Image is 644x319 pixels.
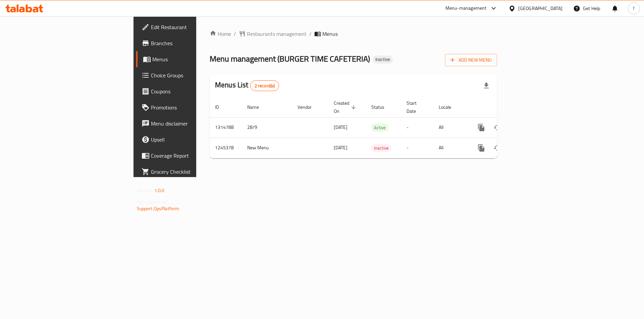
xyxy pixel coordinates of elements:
[433,117,468,138] td: All
[371,144,391,152] div: Inactive
[151,119,236,128] span: Menu disclaimer
[468,97,543,117] th: Actions
[371,124,388,132] span: Active
[242,138,292,158] td: New Menu
[137,197,168,206] span: Get support on:
[478,78,494,94] div: Export file
[334,99,358,115] span: Created On
[136,148,241,164] a: Coverage Report
[247,103,268,111] span: Name
[151,152,236,160] span: Coverage Report
[151,23,236,31] span: Edit Restaurant
[371,124,388,132] div: Active
[322,30,338,38] span: Menus
[334,143,347,152] span: [DATE]
[151,87,236,95] span: Coupons
[151,39,236,47] span: Branches
[210,30,497,38] nav: breadcrumb
[215,80,279,91] h2: Menus List
[250,80,279,91] div: Total records count
[407,99,425,115] span: Start Date
[136,51,241,67] a: Menus
[489,140,505,156] button: Change Status
[489,119,505,136] button: Change Status
[401,117,433,138] td: -
[373,56,393,64] div: Inactive
[136,99,241,115] a: Promotions
[151,136,236,144] span: Upsell
[445,4,487,12] div: Menu-management
[210,97,543,158] table: enhanced table
[239,30,307,38] a: Restaurants management
[450,56,492,64] span: Add New Menu
[136,115,241,132] a: Menu disclaimer
[433,138,468,158] td: All
[210,51,370,66] span: Menu management ( BURGER TIME CAFETERIA )
[136,67,241,83] a: Choice Groups
[473,140,489,156] button: more
[136,83,241,99] a: Coupons
[136,164,241,180] a: Grocery Checklist
[151,103,236,111] span: Promotions
[136,19,241,35] a: Edit Restaurant
[215,103,228,111] span: ID
[309,30,312,38] li: /
[137,186,153,195] span: Version:
[373,57,393,62] span: Inactive
[439,103,460,111] span: Locale
[152,55,236,63] span: Menus
[151,168,236,176] span: Grocery Checklist
[136,132,241,148] a: Upsell
[137,204,179,213] a: Support.OpsPlatform
[151,71,236,79] span: Choice Groups
[247,30,307,38] span: Restaurants management
[136,35,241,51] a: Branches
[633,5,635,12] span: f
[154,186,165,195] span: 1.0.0
[371,103,393,111] span: Status
[518,5,562,12] div: [GEOGRAPHIC_DATA]
[473,119,489,136] button: more
[334,123,347,132] span: [DATE]
[242,117,292,138] td: 28/9
[401,138,433,158] td: -
[251,83,279,89] span: 2 record(s)
[445,54,497,66] button: Add New Menu
[298,103,320,111] span: Vendor
[371,144,391,152] span: Inactive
